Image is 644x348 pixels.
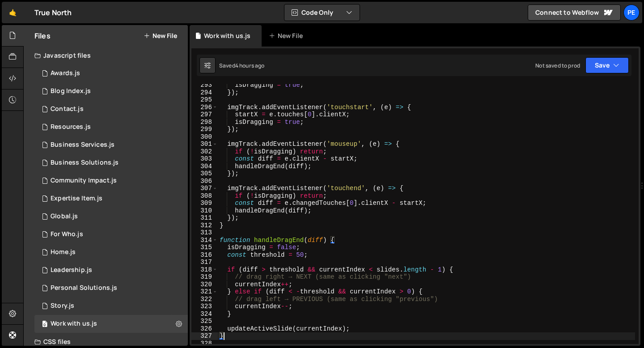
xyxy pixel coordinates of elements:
[191,207,218,215] div: 310
[191,119,218,126] div: 298
[191,310,218,318] div: 324
[34,100,188,118] div: 15265/42978.js
[585,57,629,73] button: Save
[34,82,188,100] div: 15265/41334.js
[34,64,188,82] div: 15265/42961.js
[191,163,218,170] div: 304
[191,266,218,274] div: 318
[34,7,72,18] div: True North
[191,244,218,251] div: 315
[51,230,83,238] div: For Who.js
[191,222,218,229] div: 312
[191,104,218,111] div: 296
[191,148,218,156] div: 302
[34,225,188,243] div: 15265/40950.js
[51,123,91,131] div: Resources.js
[191,303,218,310] div: 323
[191,318,218,325] div: 325
[51,69,80,77] div: Awards.js
[51,195,102,203] div: Expertise Item.js
[191,178,218,185] div: 306
[284,4,360,21] button: Code Only
[24,47,188,64] div: Javascript files
[191,273,218,281] div: 319
[191,229,218,237] div: 313
[191,281,218,289] div: 320
[191,259,218,266] div: 317
[34,136,188,154] div: 15265/41855.js
[191,214,218,222] div: 311
[191,199,218,207] div: 309
[51,159,119,167] div: Business Solutions.js
[51,248,76,256] div: Home.js
[191,96,218,104] div: 295
[191,155,218,163] div: 303
[51,87,91,95] div: Blog Index.js
[34,172,188,190] div: 15265/41843.js
[34,315,188,333] div: 15265/41878.js
[191,133,218,141] div: 300
[191,296,218,303] div: 322
[42,321,47,328] span: 0
[191,325,218,333] div: 326
[34,297,188,315] div: 15265/41470.js
[34,208,188,225] div: 15265/40084.js
[34,243,188,261] div: 15265/40175.js
[191,185,218,192] div: 307
[191,332,218,340] div: 327
[34,279,188,297] div: 15265/41190.js
[34,118,188,136] div: 15265/43574.js
[191,340,218,348] div: 328
[51,284,117,292] div: Personal Solutions.js
[191,89,218,97] div: 294
[235,62,265,69] div: 4 hours ago
[269,31,306,40] div: New File
[191,140,218,148] div: 301
[191,237,218,244] div: 314
[144,32,177,39] button: New File
[191,126,218,133] div: 299
[191,251,218,259] div: 316
[34,154,188,172] div: 15265/41786.js
[51,105,84,113] div: Contact.js
[34,261,188,279] div: 15265/41431.js
[191,81,218,89] div: 293
[2,2,24,23] a: 🤙
[535,62,580,69] div: Not saved to prod
[528,4,621,21] a: Connect to Webflow
[219,62,265,69] div: Saved
[34,31,51,41] h2: Files
[51,320,97,328] div: Work with us.js
[191,111,218,119] div: 297
[51,177,117,185] div: Community Impact.js
[191,288,218,296] div: 321
[51,141,114,149] div: Business Services.js
[623,4,640,21] a: Pe
[191,170,218,178] div: 305
[204,31,250,40] div: Work with us.js
[34,190,188,208] div: 15265/41621.js
[51,266,92,274] div: Leadership.js
[191,192,218,200] div: 308
[51,302,74,310] div: Story.js
[51,212,78,221] div: Global.js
